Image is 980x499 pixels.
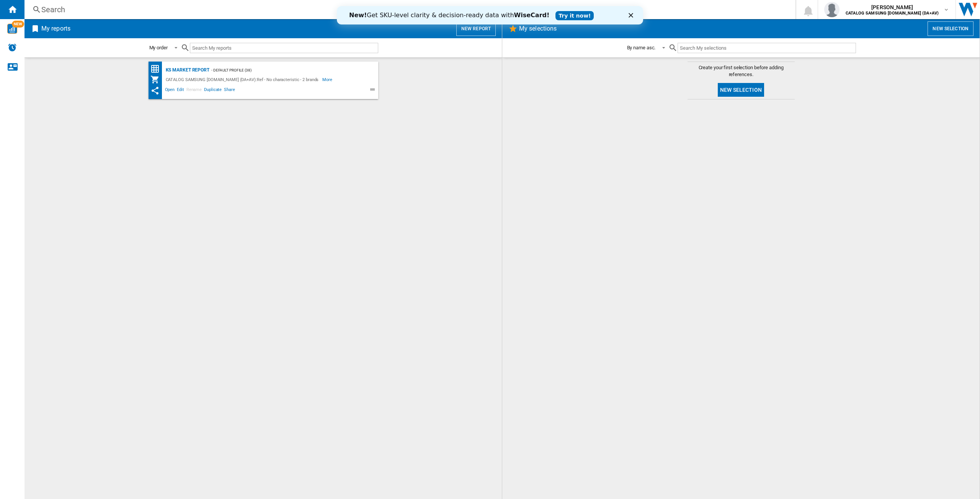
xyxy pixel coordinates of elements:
[928,21,973,36] button: New selection
[176,86,185,95] span: Edit
[185,86,203,95] span: Rename
[688,64,795,78] span: Create your first selection before adding references.
[627,45,656,50] div: By name asc.
[40,21,72,36] h2: My reports
[223,86,236,95] span: Share
[518,21,558,36] h2: My selections
[846,11,939,16] b: CATALOG SAMSUNG [DOMAIN_NAME] (DA+AV)
[149,45,168,50] div: My order
[8,43,17,52] img: alerts-logo.svg
[718,83,764,97] button: New selection
[322,75,333,84] span: More
[456,21,496,36] button: New report
[164,86,176,95] span: Open
[203,86,223,95] span: Duplicate
[846,3,939,11] span: [PERSON_NAME]
[678,43,856,53] input: Search My selections
[41,4,776,15] div: Search
[150,64,164,74] div: Price Matrix
[164,75,323,84] div: CATALOG SAMSUNG [DOMAIN_NAME] (DA+AV):Ref - No characteristic - 2 brands
[337,6,643,24] iframe: Intercom live chat banner
[150,75,164,84] div: My Assortment
[164,65,209,75] div: KS Market Report
[150,86,160,95] ng-md-icon: This report has been shared with you
[190,43,378,53] input: Search My reports
[824,2,840,17] img: profile.jpg
[12,21,24,28] span: NEW
[209,65,363,75] div: - Default profile (38)
[7,24,17,34] img: wise-card.svg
